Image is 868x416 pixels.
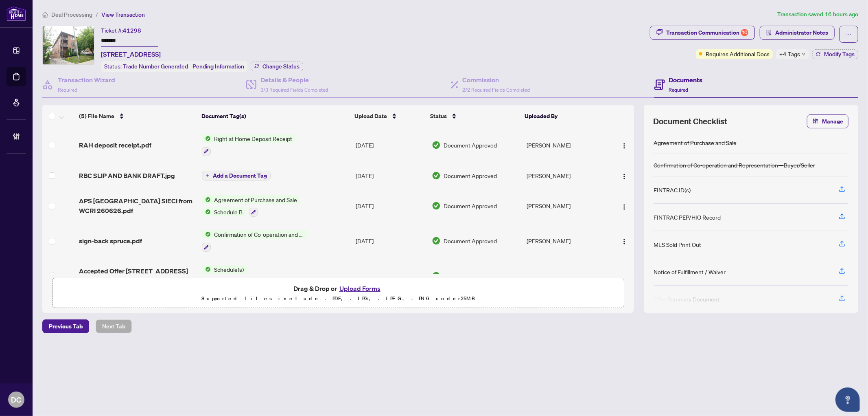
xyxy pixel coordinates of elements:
[444,171,497,180] span: Document Approved
[262,64,300,69] span: Change Status
[802,52,806,56] span: down
[96,319,132,333] button: Next Tab
[260,75,328,85] h4: Details & People
[202,230,211,239] img: Status Icon
[352,128,429,163] td: [DATE]
[211,195,300,204] span: Agreement of Purchase and Sale
[444,271,497,280] span: Document Approved
[202,134,211,143] img: Status Icon
[202,195,211,204] img: Status Icon
[211,134,295,143] span: Right at Home Deposit Receipt
[79,236,142,246] span: sign-back spruce.pdf
[202,195,300,217] button: Status IconAgreement of Purchase and SaleStatus IconSchedule B
[352,189,429,224] td: [DATE]
[618,139,631,152] button: Logo
[432,171,441,180] img: Document Status
[618,269,631,282] button: Logo
[213,173,267,178] span: Add a Document Tag
[260,87,328,93] span: 3/3 Required Fields Completed
[654,240,701,249] div: MLS Sold Print Out
[211,207,246,216] span: Schedule B
[79,266,195,286] span: Accepted Offer [STREET_ADDRESS] IECI to WCCI 260624 2.pdf
[621,173,627,180] img: Logo
[432,271,441,280] img: Document Status
[79,112,114,121] span: (5) File Name
[43,26,94,64] img: IMG-X12248626_1.jpg
[101,11,145,18] span: View Transaction
[76,105,198,128] th: (5) File Name
[523,189,607,224] td: [PERSON_NAME]
[812,49,858,59] button: Modify Tags
[824,51,855,57] span: Modify Tags
[432,201,441,210] img: Document Status
[202,230,307,252] button: Status IconConfirmation of Co-operation and Representation—Buyer/Seller
[202,207,211,216] img: Status Icon
[11,394,22,405] span: DC
[337,283,383,294] button: Upload Forms
[654,267,726,276] div: Notice of Fulfillment / Waiver
[523,223,607,258] td: [PERSON_NAME]
[79,140,151,150] span: RAH deposit receipt.pdf
[444,141,497,150] span: Document Approved
[760,26,835,40] button: Administrator Notes
[202,265,211,274] img: Status Icon
[432,141,441,150] img: Document Status
[775,26,828,39] span: Administrator Notes
[206,174,210,178] span: plus
[211,265,247,274] span: Schedule(s)
[57,294,619,304] p: Supported files include .PDF, .JPG, .JPEG, .PNG under 25 MB
[202,265,247,287] button: Status IconSchedule(s)
[835,387,860,412] button: Open asap
[351,105,427,128] th: Upload Date
[463,87,530,93] span: 2/2 Required Fields Completed
[352,163,429,189] td: [DATE]
[42,12,48,18] span: home
[354,112,387,121] span: Upload Date
[666,26,748,39] div: Transaction Communication
[79,171,175,180] span: RBC SLIP AND BANK DRAFT.jpg
[444,236,497,245] span: Document Approved
[846,31,852,37] span: ellipsis
[523,258,607,293] td: [PERSON_NAME]
[211,230,307,239] span: Confirmation of Co-operation and Representation—Buyer/Seller
[432,236,441,245] img: Document Status
[96,10,98,19] li: /
[618,199,631,212] button: Logo
[621,238,627,245] img: Logo
[101,26,141,35] div: Ticket #:
[444,201,497,210] span: Document Approved
[654,116,728,127] span: Document Checklist
[42,319,89,333] button: Previous Tab
[202,171,271,180] button: Add a Document Tag
[522,105,605,128] th: Uploaded By
[58,75,115,85] h4: Transaction Wizard
[822,115,843,128] span: Manage
[430,112,447,121] span: Status
[669,87,689,93] span: Required
[123,27,141,34] span: 41298
[621,143,627,149] img: Logo
[523,128,607,163] td: [PERSON_NAME]
[51,11,92,18] span: Deal Processing
[618,169,631,182] button: Logo
[621,273,627,280] img: Logo
[779,49,800,59] span: +4 Tags
[621,204,627,210] img: Logo
[293,283,383,294] span: Drag & Drop or
[79,196,195,216] span: APS [GEOGRAPHIC_DATA] SIECI from WCRI 260626.pdf
[101,49,161,59] span: [STREET_ADDRESS]
[52,278,624,308] span: Drag & Drop orUpload FormsSupported files include .PDF, .JPG, .JPEG, .PNG under25MB
[202,134,295,156] button: Status IconRight at Home Deposit Receipt
[58,87,77,93] span: Required
[251,62,303,71] button: Change Status
[202,170,271,181] button: Add a Document Tag
[427,105,522,128] th: Status
[352,223,429,258] td: [DATE]
[463,75,530,85] h4: Commission
[741,29,748,36] div: 10
[650,26,755,40] button: Transaction Communication10
[7,6,26,21] img: logo
[807,114,848,128] button: Manage
[766,30,772,35] span: solution
[669,75,703,85] h4: Documents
